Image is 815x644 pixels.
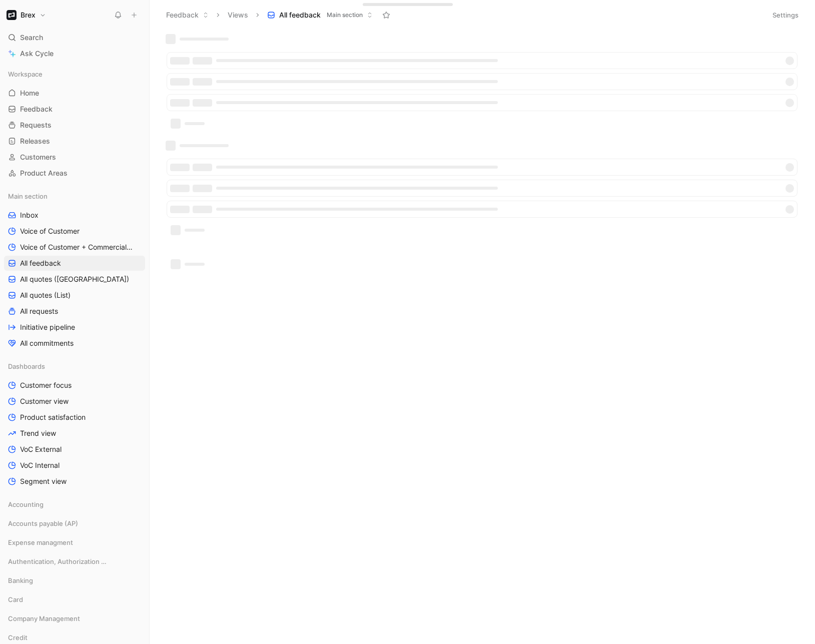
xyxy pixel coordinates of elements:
[4,359,145,489] div: DashboardsCustomer focusCustomer viewProduct satisfactionTrend viewVoC ExternalVoC InternalSegmen...
[20,428,56,438] span: Trend view
[768,8,803,22] button: Settings
[279,10,321,20] span: All feedback
[20,444,62,454] span: VoC External
[8,556,108,566] span: Authentication, Authorization & Auditing
[8,518,78,528] span: Accounts payable (AP)
[20,476,67,486] span: Segment view
[4,256,145,271] a: All feedback
[7,10,17,20] img: Brex
[20,258,61,268] span: All feedback
[4,497,145,512] div: Accounting
[4,535,145,550] div: Expense managment
[20,226,80,236] span: Voice of Customer
[20,152,56,162] span: Customers
[4,554,145,572] div: Authentication, Authorization & Auditing
[20,136,50,146] span: Releases
[4,378,145,393] a: Customer focus
[20,32,43,44] span: Search
[20,48,54,60] span: Ask Cycle
[4,118,145,133] a: Requests
[4,359,145,374] div: Dashboards
[223,8,253,23] button: Views
[8,632,28,642] span: Credit
[4,189,145,351] div: Main sectionInboxVoice of CustomerVoice of Customer + Commercial NRR FeedbackAll feedbackAll quot...
[4,102,145,117] a: Feedback
[20,120,52,130] span: Requests
[263,8,377,23] button: All feedbackMain section
[20,290,71,300] span: All quotes (List)
[4,535,145,553] div: Expense managment
[4,573,145,591] div: Banking
[4,592,145,610] div: Card
[8,499,44,509] span: Accounting
[4,86,145,101] a: Home
[4,516,145,531] div: Accounts payable (AP)
[8,361,45,371] span: Dashboards
[4,426,145,441] a: Trend view
[4,442,145,457] a: VoC External
[4,394,145,409] a: Customer view
[8,575,33,585] span: Banking
[20,274,129,284] span: All quotes ([GEOGRAPHIC_DATA])
[4,497,145,515] div: Accounting
[4,30,145,45] div: Search
[8,594,23,604] span: Card
[8,613,80,623] span: Company Management
[20,306,58,316] span: All requests
[20,338,74,348] span: All commitments
[20,460,60,470] span: VoC Internal
[4,458,145,473] a: VoC Internal
[4,67,145,82] div: Workspace
[4,592,145,607] div: Card
[4,611,145,626] div: Company Management
[4,150,145,165] a: Customers
[20,104,53,114] span: Feedback
[4,474,145,489] a: Segment view
[4,166,145,181] a: Product Areas
[162,8,213,23] button: Feedback
[4,304,145,319] a: All requests
[4,410,145,425] a: Product satisfaction
[4,189,145,204] div: Main section
[20,88,39,98] span: Home
[20,412,86,422] span: Product satisfaction
[4,336,145,351] a: All commitments
[8,69,43,79] span: Workspace
[4,8,49,22] button: BrexBrex
[20,242,134,252] span: Voice of Customer + Commercial NRR Feedback
[4,516,145,534] div: Accounts payable (AP)
[8,537,73,547] span: Expense managment
[8,191,48,201] span: Main section
[4,208,145,223] a: Inbox
[4,134,145,149] a: Releases
[4,554,145,569] div: Authentication, Authorization & Auditing
[20,380,72,390] span: Customer focus
[4,240,145,255] a: Voice of Customer + Commercial NRR Feedback
[4,288,145,303] a: All quotes (List)
[4,320,145,335] a: Initiative pipeline
[20,322,75,332] span: Initiative pipeline
[20,396,69,406] span: Customer view
[20,210,39,220] span: Inbox
[4,272,145,287] a: All quotes ([GEOGRAPHIC_DATA])
[21,11,36,20] h1: Brex
[4,46,145,61] a: Ask Cycle
[20,168,68,178] span: Product Areas
[4,611,145,629] div: Company Management
[4,224,145,239] a: Voice of Customer
[4,573,145,588] div: Banking
[327,10,363,20] span: Main section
